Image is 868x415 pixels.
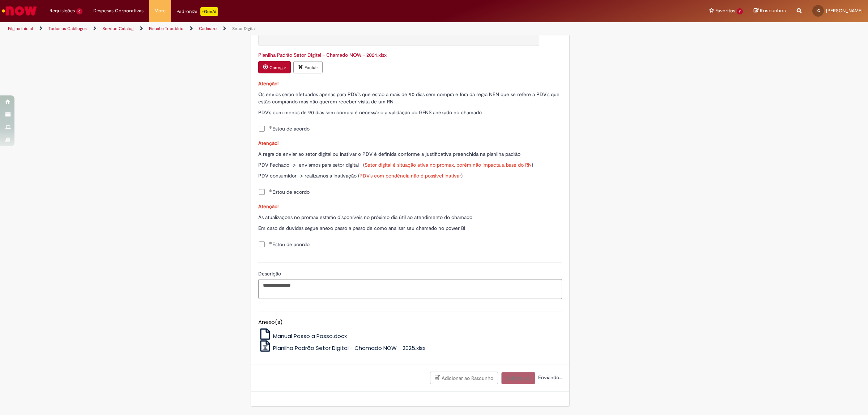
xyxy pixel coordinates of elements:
[269,241,310,248] span: Estou de acordo
[50,7,75,14] span: Requisições
[8,26,33,31] a: Página inicial
[715,7,735,14] span: Favoritos
[76,8,82,14] span: 6
[232,26,256,31] a: Setor Digital
[258,109,562,116] p: PDV's com menos de 90 dias sem compra é necessário a validação do GFNS anexado no chamado.
[258,172,562,179] p: PDV consumidor -> realizamos a inativação ( )
[258,224,562,232] p: Em caso de duvidas segue anexo passo a passo de como analisar seu chamado no power BI
[269,188,310,196] span: Estou de acordo
[365,162,532,168] span: Setor digital é situação ativa no promax, porém não impacta a base do RN
[269,65,286,70] small: Carregar
[5,22,573,35] ul: Trilhas de página
[48,26,87,31] a: Todos os Catálogos
[1,4,38,18] img: ServiceNow
[199,26,217,31] a: Cadastro
[258,344,426,352] a: Planilha Padrão Setor Digital - Chamado NOW - 2025.xlsx
[359,172,461,179] span: PDV's com pendência não é possivel inativar
[258,61,291,73] button: Carregar anexo de Planilha Padrão Setor Digital - Chamado NOW Required
[760,7,786,14] span: Rascunhos
[817,8,820,13] span: IC
[102,26,133,31] a: Service Catalog
[293,61,323,73] button: Excluir anexo Planilha Padrão Setor Digital - Chamado NOW - 2024.xlsx
[269,125,310,132] span: Estou de acordo
[258,80,278,87] span: Atenção!
[258,203,278,210] strong: Atenção!
[258,91,562,105] p: Os envios serão efetuados apenas para PDV's que estão a mais de 90 dias sem compra e fora da regr...
[258,52,387,58] a: Download de Planilha Padrão Setor Digital - Chamado NOW - 2024.xlsx
[258,150,562,158] p: A regra de enviar ao setor digital ou inativar o PDV é definida conforme a justificativa preenchi...
[273,332,347,340] span: Manual Passo a Passo.docx
[273,344,425,352] span: Planilha Padrão Setor Digital - Chamado NOW - 2025.xlsx
[258,140,278,146] strong: Atenção!
[258,161,562,168] p: PDV Fechado -> enviamos para setor digital ( )
[754,8,786,14] a: Rascunhos
[269,189,272,192] span: Obrigatório Preenchido
[269,241,272,244] span: Obrigatório Preenchido
[200,7,218,16] p: +GenAi
[537,374,562,381] span: Enviando...
[258,214,562,221] p: As atualizações no promax estarão disponíveis no próximo dia útil ao atendimento do chamado
[258,279,562,299] textarea: Descrição
[737,8,743,14] span: 7
[93,7,144,14] span: Despesas Corporativas
[258,270,282,277] span: Descrição
[826,8,863,14] span: [PERSON_NAME]
[305,65,318,70] small: Excluir
[258,332,347,340] a: Manual Passo a Passo.docx
[149,26,183,31] a: Fiscal e Tributário
[269,126,272,129] span: Obrigatório Preenchido
[154,7,166,14] span: More
[258,319,562,325] h5: Anexo(s)
[176,7,218,16] div: Padroniza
